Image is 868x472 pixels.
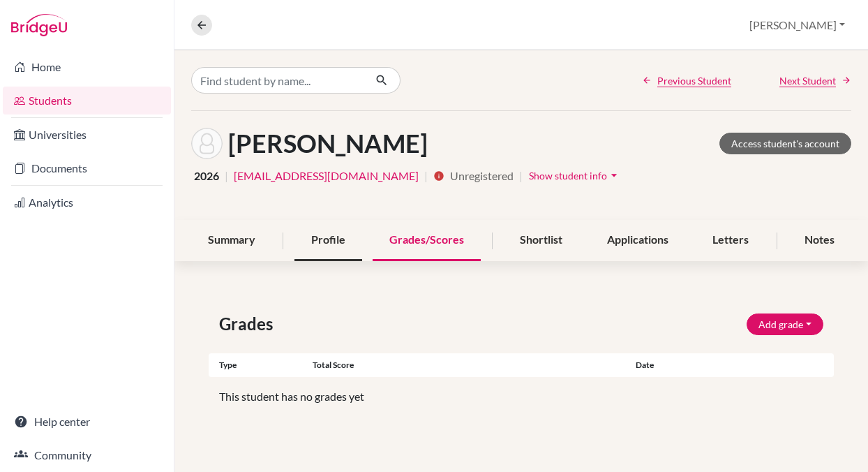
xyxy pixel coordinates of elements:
div: Summary [191,220,272,261]
span: | [424,168,428,184]
a: [EMAIL_ADDRESS][DOMAIN_NAME] [234,168,419,184]
a: Community [3,441,171,469]
div: Type [209,359,313,371]
img: Bridge-U [11,14,67,36]
i: info [433,170,444,182]
button: [PERSON_NAME] [743,12,851,38]
a: Home [3,53,171,81]
p: This student has no grades yet [219,388,823,405]
div: Grades/Scores [373,220,481,261]
input: Find student by name... [191,67,364,94]
a: Students [3,87,171,115]
span: Next Student [779,73,836,88]
img: Talia Khattab's avatar [191,128,223,159]
button: Add grade [747,314,823,335]
span: Show student info [529,170,607,182]
div: Total score [313,359,625,371]
a: Next Student [779,73,851,88]
span: Grades [219,311,278,337]
a: Previous Student [642,73,731,88]
span: Unregistered [450,168,514,184]
span: | [225,168,228,184]
div: Shortlist [503,220,579,261]
a: Help center [3,408,171,436]
div: Applications [590,220,685,261]
div: Profile [294,220,362,261]
div: Date [625,359,781,371]
a: Documents [3,154,171,182]
span: Previous Student [657,73,731,88]
div: Letters [696,220,765,261]
a: Universities [3,121,171,149]
span: | [519,168,523,184]
div: Notes [788,220,851,261]
a: Analytics [3,189,171,216]
h1: [PERSON_NAME] [228,128,428,158]
i: arrow_drop_down [607,168,621,182]
span: 2026 [194,168,219,184]
a: Access student's account [719,133,851,154]
button: Show student infoarrow_drop_down [528,165,622,186]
